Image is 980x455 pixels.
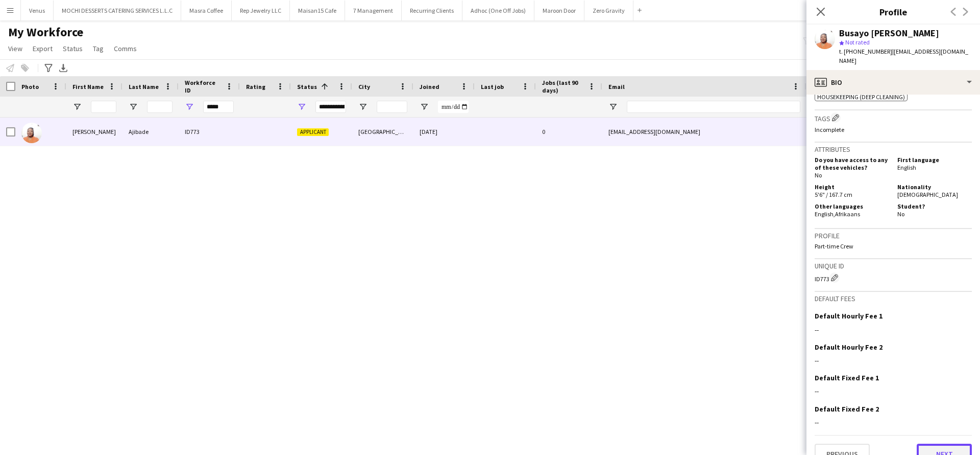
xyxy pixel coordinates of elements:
h3: Default Fixed Fee 1 [815,373,879,382]
input: Email Filter Input [627,101,800,113]
button: Masra Coffee [181,1,232,20]
p: Part-time Crew [815,242,972,250]
span: Joined [420,83,439,90]
div: [EMAIL_ADDRESS][DOMAIN_NAME] [602,118,806,146]
button: Rep Jewelry LLC [232,1,290,20]
div: ID773 [179,118,240,146]
button: Open Filter Menu [129,102,138,111]
h3: Default Fixed Fee 2 [815,404,879,414]
div: [GEOGRAPHIC_DATA] [352,118,413,146]
input: City Filter Input [377,101,407,113]
span: Tag [93,44,104,53]
span: Applicant [297,128,329,136]
button: Open Filter Menu [72,102,82,111]
h3: Profile [806,5,980,18]
h5: First language [897,156,972,164]
h5: Height [815,183,889,191]
button: Open Filter Menu [185,102,194,111]
div: Ajibade [122,118,179,146]
button: 7 Management [345,1,402,20]
div: 0 [536,118,602,146]
span: | [EMAIL_ADDRESS][DOMAIN_NAME] [839,48,968,64]
div: Bio [806,70,980,95]
button: Zero Gravity [584,1,633,20]
input: Workforce ID Filter Input [203,101,234,113]
span: Status [297,83,317,90]
span: Housekeeping (Deep Cleaning) [817,93,905,101]
span: English , [815,210,835,218]
h3: Attributes [815,145,972,154]
a: Status [59,42,87,55]
img: Busayo Janet Ajibade [21,123,42,143]
a: Comms [110,42,141,55]
button: Maroon Door [534,1,584,20]
span: My Workforce [8,25,83,40]
div: -- [815,356,972,365]
span: Status [63,44,83,53]
input: Last Name Filter Input [147,101,173,113]
button: MOCHI DESSERTS CATERING SERVICES L.L.C [54,1,181,20]
button: Open Filter Menu [420,102,429,111]
span: 5'6" / 167.7 cm [815,191,852,198]
span: View [8,44,22,53]
div: [DATE] [413,118,475,146]
span: Photo [21,83,39,90]
button: Open Filter Menu [358,102,367,111]
button: Open Filter Menu [608,102,618,111]
span: English [897,164,916,171]
h5: Other languages [815,202,889,210]
button: Maisan15 Cafe [290,1,345,20]
span: Export [33,44,53,53]
h5: Do you have access to any of these vehicles? [815,156,889,171]
button: Adhoc (One Off Jobs) [462,1,534,20]
p: Incomplete [815,126,972,133]
button: Open Filter Menu [297,102,306,111]
span: Last job [481,83,504,90]
span: City [358,83,370,90]
span: Last Name [129,83,159,90]
h3: Profile [815,231,972,240]
span: Not rated [845,38,870,46]
a: Export [29,42,57,55]
div: ID773 [815,272,972,283]
span: Email [608,83,625,90]
span: Jobs (last 90 days) [542,79,584,94]
div: -- [815,386,972,396]
span: Comms [114,44,137,53]
span: No [815,171,822,179]
a: View [4,42,27,55]
h3: Tags [815,112,972,123]
h3: Default Hourly Fee 1 [815,311,883,321]
h3: Default Hourly Fee 2 [815,343,883,352]
app-action-btn: Export XLSX [57,62,69,74]
button: Venus [21,1,54,20]
span: No [897,210,904,218]
div: -- [815,418,972,427]
input: First Name Filter Input [91,101,116,113]
button: Recurring Clients [402,1,462,20]
h5: Nationality [897,183,972,191]
input: Joined Filter Input [438,101,469,113]
div: Busayo [PERSON_NAME] [839,29,939,38]
div: [PERSON_NAME] [66,118,122,146]
span: Rating [246,83,265,90]
span: t. [PHONE_NUMBER] [839,48,892,55]
span: Workforce ID [185,79,222,94]
div: -- [815,325,972,334]
span: [DEMOGRAPHIC_DATA] [897,191,958,198]
h3: Default fees [815,294,972,303]
span: First Name [72,83,104,90]
span: Afrikaans [835,210,860,218]
h5: Student? [897,202,972,210]
h3: Unique ID [815,261,972,270]
a: Tag [89,42,108,55]
app-action-btn: Advanced filters [42,62,55,74]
